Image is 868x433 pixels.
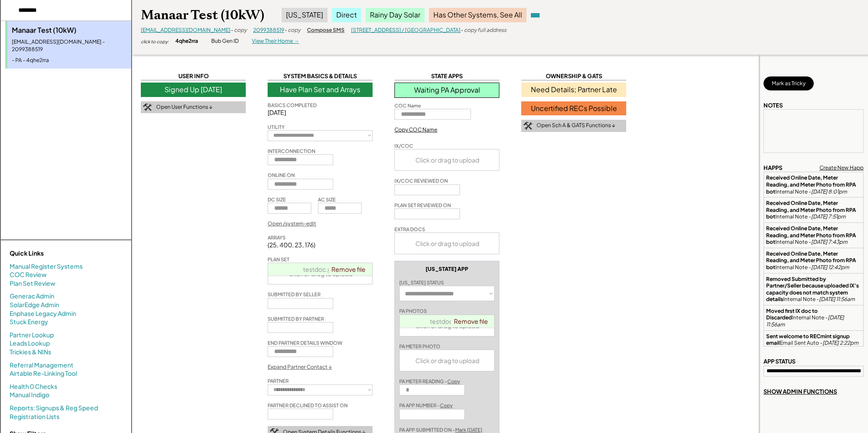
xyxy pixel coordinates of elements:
[328,263,369,275] a: Remove file
[766,308,861,328] div: Internal Note -
[766,250,857,270] strong: Received Online Date, Meter Reading, and Meter Photo from RPA bot
[143,104,152,111] img: tool-icon.png
[766,250,861,271] div: Internal Note -
[284,27,300,34] div: - copy
[303,265,338,273] a: testdoc.pdf
[399,279,444,286] div: [US_STATE] STATUS
[141,72,246,80] div: USER INFO
[141,27,230,33] a: [EMAIL_ADDRESS][DOMAIN_NAME]
[268,220,316,228] div: Open /system-edit
[268,72,373,80] div: SYSTEM BASICS & DETAILS
[811,239,847,245] em: [DATE] 7:43pm
[10,339,50,348] a: Leads Lookup
[766,276,861,303] div: Internal Note -
[268,108,373,117] div: [DATE]
[351,27,460,33] a: [STREET_ADDRESS] / [GEOGRAPHIC_DATA]
[429,8,526,22] div: Has Other Systems, See All
[10,369,77,378] a: Airtable Re-Linking Tool
[460,27,506,34] div: - copy full address
[811,213,846,220] em: [DATE] 7:51pm
[10,262,83,271] a: Manual Register Systems
[430,317,465,325] a: testdoc.pdf
[394,126,437,134] div: Copy COC Name
[819,164,864,172] div: Create New Happ
[447,378,460,384] u: Copy
[399,308,427,314] div: PA PHOTOS
[268,315,324,322] div: SUBMITTED BY PARTNER
[141,83,246,97] div: Signed Up [DATE]
[10,318,48,326] a: Stuck Energy
[763,357,795,365] div: APP STATUS
[268,124,285,130] div: UTILITY
[521,83,626,97] div: Need Details; Partner Late
[766,314,845,328] em: [DATE] 11:56am
[175,38,198,45] div: 4qhe2rra
[307,27,345,34] div: Compose SMS
[10,249,97,258] div: Quick Links
[399,343,440,350] div: PA METER PHOTO
[12,25,127,35] div: Manaar Test (10kW)
[523,122,532,130] img: tool-icon.png
[10,348,51,357] a: Trickies & NINs
[366,8,425,22] div: Rainy Day Solar
[763,388,837,395] div: SHOW ADMIN FUNCTIONS
[268,241,315,249] div: (25, 400, 23, 176)
[766,174,857,194] strong: Received Online Date, Meter Reading, and Meter Photo from RPA bot
[766,225,857,245] strong: Received Online Date, Meter Reading, and Meter Photo from RPA bot
[425,266,468,273] div: [US_STATE] APP
[10,270,47,279] a: COC Review
[766,225,861,246] div: Internal Note -
[252,38,299,45] div: View Their Home →
[399,426,482,433] div: PA APP SUBMITTED ON -
[268,102,317,108] div: BASICS COMPLETED
[10,309,76,318] a: Enphase Legacy Admin
[268,196,286,203] div: DC SIZE
[811,188,847,195] em: [DATE] 8:01pm
[156,104,213,111] div: Open User Functions ↓
[12,38,127,53] div: [EMAIL_ADDRESS][DOMAIN_NAME] - 2099388519
[819,296,855,302] em: [DATE] 11:56am
[268,364,332,371] div: Expand Partner Contact ↓
[395,149,500,170] div: Click or drag to upload
[394,102,421,109] div: COC Name
[455,427,482,433] u: Mark [DATE]
[763,101,783,109] div: NOTES
[10,331,54,339] a: Partner Lookup
[537,122,615,129] div: Open Sch A & GATS Functions ↓
[332,8,361,22] div: Direct
[10,361,73,370] a: Referral Management
[766,174,861,195] div: Internal Note -
[521,72,626,80] div: OWNERSHIP & GATS
[763,164,782,172] div: HAPPS
[318,196,336,203] div: AC SIZE
[394,202,451,208] div: PLAN SET REVIEWED ON
[10,292,54,301] a: Generac Admin
[766,276,860,303] strong: Removed Submitted by Partner/Seller because uploaded IX's capacity does not match system details
[395,233,500,254] div: Click or drag to upload
[394,226,425,232] div: EXTRA DOCS
[268,402,348,409] div: PARTNER DECLINED TO ASSIST ON
[211,38,239,45] div: Bub Gen ID
[394,72,499,80] div: STATE APPS
[268,378,289,384] div: PARTNER
[400,350,495,371] div: Click or drag to upload
[10,382,57,391] a: Health 0 Checks
[268,234,286,241] div: ARRAYS
[394,177,448,184] div: IX/COC REVIEWED ON
[141,7,264,24] div: Manaar Test (10kW)
[399,402,453,409] div: PA APP NUMBER -
[253,27,284,33] a: 2099388519
[766,200,857,220] strong: Received Online Date, Meter Reading, and Meter Photo from RPA bot
[766,333,861,346] div: Email Sent Auto -
[10,391,49,399] a: Manual Indigo
[282,8,328,22] div: [US_STATE]
[230,27,247,34] div: - copy
[268,339,342,346] div: END PARTNER DETAILS WINDOW
[10,279,56,288] a: Plan Set Review
[766,308,819,321] strong: Moved first IX doc to Discarded
[141,38,169,45] div: click to copy:
[268,83,373,97] div: Have Plan Set and Arrays
[766,333,851,346] strong: Sent welcome to RECmint signup email
[12,57,127,64] div: - PA - 4qhe2rra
